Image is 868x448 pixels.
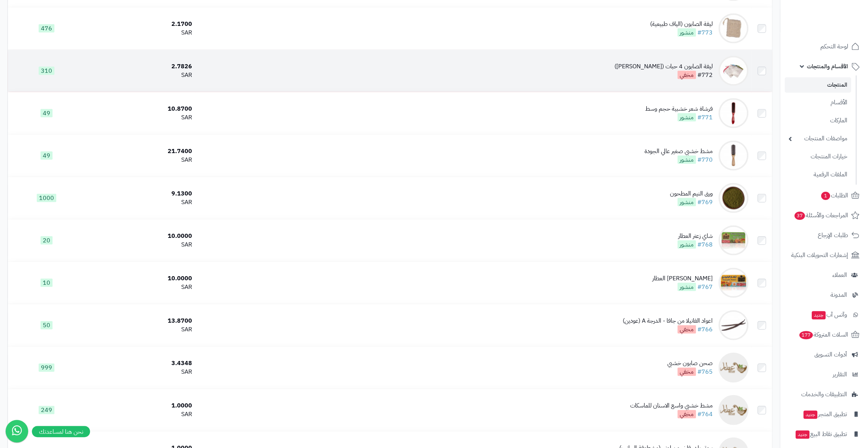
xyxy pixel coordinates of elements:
div: مشط خشبي واسع الاسنان للماسكات [630,401,713,410]
a: #772 [697,71,713,80]
span: وآتس آب [811,310,847,320]
span: 177 [799,331,813,339]
a: مواصفات المنتجات [785,131,851,147]
img: ليفة الصابون 4 حبات (نايلون) [718,56,748,86]
span: منشور [677,156,696,164]
a: المراجعات والأسئلة37 [785,206,863,224]
a: #765 [697,367,713,376]
span: لوحة التحكم [820,41,848,52]
div: SAR [88,325,192,334]
span: 1000 [37,194,56,202]
span: التقارير [833,369,847,380]
a: الطلبات1 [785,186,863,204]
span: 310 [39,67,54,75]
span: منشور [677,283,696,291]
div: SAR [88,410,192,419]
span: 999 [39,364,54,372]
a: تطبيق المتجرجديد [785,405,863,423]
span: التطبيقات والخدمات [801,389,847,400]
div: 13.8700 [88,317,192,325]
div: SAR [88,156,192,164]
img: شاي زعتر العطار [718,226,748,256]
a: #771 [697,113,713,122]
span: إشعارات التحويلات البنكية [791,250,848,260]
div: فرشاة شعر خشبية حجم وسط [645,105,713,113]
div: 21.7400 [88,147,192,156]
a: لوحة التحكم [785,38,863,56]
div: 1.0000 [88,401,192,410]
span: جديد [812,311,826,319]
a: #773 [697,28,713,37]
a: خيارات المنتجات [785,149,851,165]
a: #764 [697,410,713,419]
a: الأقسام [785,95,851,111]
a: العملاء [785,266,863,284]
div: ليفة الصابون 4 حبات ([PERSON_NAME]) [614,62,713,71]
img: شاي بابونج العطار [718,268,748,298]
div: 2.7826 [88,62,192,71]
span: 50 [41,321,53,329]
a: الملفات الرقمية [785,167,851,183]
span: 10 [41,279,53,287]
img: ورق النيم المطحون [718,183,748,213]
div: [PERSON_NAME] العطار [652,274,713,283]
img: مشط خشبي صغير عالي الجودة [718,141,748,171]
span: 49 [41,109,53,117]
div: اعواد الفانيلا من جافا - الدرجة A (عودين) [623,317,713,325]
a: التقارير [785,365,863,383]
a: إشعارات التحويلات البنكية [785,246,863,264]
img: فرشاة شعر خشبية حجم وسط [718,98,748,128]
span: منشور [677,241,696,249]
span: منشور [677,198,696,206]
a: وآتس آبجديد [785,306,863,324]
a: #769 [697,198,713,207]
span: جديد [803,410,817,419]
a: أدوات التسويق [785,346,863,364]
span: 476 [39,24,54,33]
div: ورق النيم المطحون [670,189,713,198]
span: الأقسام والمنتجات [807,61,848,72]
span: 1 [821,191,830,200]
a: السلات المتروكة177 [785,326,863,344]
span: مخفي [677,71,696,79]
span: السلات المتروكة [799,329,848,340]
div: SAR [88,241,192,249]
div: شاي زعتر العطار [677,232,713,241]
div: SAR [88,71,192,80]
div: 2.1700 [88,20,192,29]
a: #767 [697,283,713,292]
span: مخفي [677,325,696,334]
div: SAR [88,368,192,376]
span: منشور [677,113,696,122]
span: جديد [796,430,809,439]
img: اعواد الفانيلا من جافا - الدرجة A (عودين) [718,310,748,340]
span: منشور [677,29,696,37]
span: المدونة [830,290,847,300]
a: #766 [697,325,713,334]
div: 9.1300 [88,189,192,198]
a: التطبيقات والخدمات [785,385,863,403]
span: 49 [41,152,53,160]
a: الماركات [785,113,851,129]
img: صحن صابون خشبي [718,353,748,383]
span: العملاء [832,270,847,280]
span: 37 [794,211,805,220]
a: #770 [697,155,713,164]
div: صحن صابون خشبي [667,359,713,368]
span: أدوات التسويق [814,349,847,360]
span: تطبيق المتجر [803,409,847,419]
a: المنتجات [785,77,851,93]
div: 3.4348 [88,359,192,368]
div: 10.0000 [88,232,192,241]
div: SAR [88,283,192,292]
span: الطلبات [820,190,848,201]
span: 20 [41,236,53,245]
div: SAR [88,198,192,207]
span: مخفي [677,410,696,418]
span: مخفي [677,368,696,376]
span: 249 [39,406,54,414]
div: ليفة الصابون (الياف طبيعية) [650,20,713,29]
a: المدونة [785,286,863,304]
img: مشط خشبي واسع الاسنان للماسكات [718,395,748,425]
div: مشط خشبي صغير عالي الجودة [644,147,713,156]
